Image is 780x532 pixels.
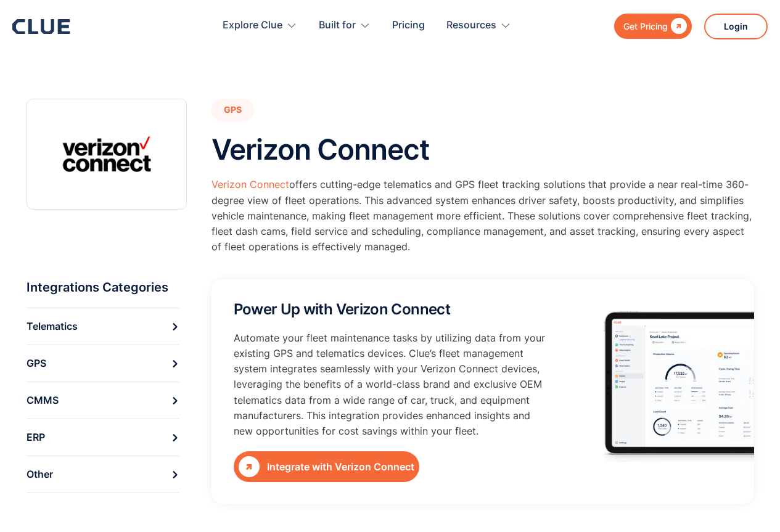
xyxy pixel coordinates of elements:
div: Telematics [27,317,78,336]
h1: Verizon Connect [211,134,430,165]
a: Telematics [27,308,179,345]
a: GPS [211,99,254,121]
a: GPS [27,345,179,382]
div: ERP [27,428,45,447]
div: Integrations Categories [27,279,168,295]
div:  [668,18,687,34]
div: Get Pricing [623,18,668,34]
div: Explore Clue [223,6,282,45]
a: Pricing [392,6,425,45]
div: GPS [27,354,46,373]
a: Get Pricing [614,14,692,39]
div: Integrate with Verizon Connect [267,459,414,475]
p: offers cutting-edge telematics and GPS fleet tracking solutions that provide a near real-time 360... [211,177,754,255]
a: CMMS [27,382,179,419]
div: Resources [446,6,511,45]
div:  [239,456,260,477]
a: ERP [27,419,179,456]
h2: Power Up with Verizon Connect [234,301,450,317]
div: Explore Clue [223,6,297,45]
div: Built for [319,6,371,45]
div: Other [27,465,53,484]
a: Login [704,14,768,39]
div: Resources [446,6,496,45]
a: Verizon Connect [211,178,289,190]
a: Integrate with Verizon Connect [234,451,419,482]
div: Built for [319,6,356,45]
p: Automate your fleet maintenance tasks by utilizing data from your existing GPS and telematics dev... [234,330,545,439]
a: Other [27,456,179,493]
div: CMMS [27,391,59,410]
